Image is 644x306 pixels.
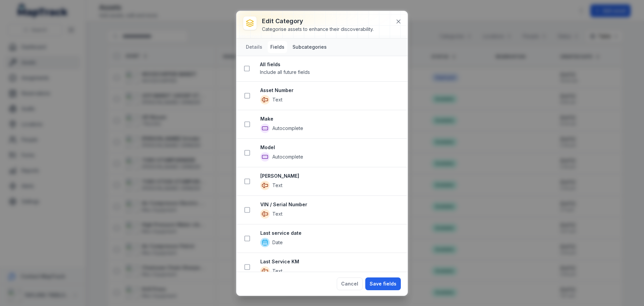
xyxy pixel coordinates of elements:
button: Save fields [365,277,401,290]
button: Cancel [337,277,363,290]
span: Include all future fields [260,69,310,75]
strong: [PERSON_NAME] [260,173,402,179]
div: Categorise assets to enhance their discoverability. [262,26,374,33]
button: Details [243,41,265,53]
strong: VIN / Serial Number [260,201,402,208]
span: Text [272,182,282,189]
span: Date [272,239,283,246]
strong: Asset Number [260,87,402,94]
strong: All fields [260,61,402,68]
strong: Last Service KM [260,258,402,265]
span: Autocomplete [272,154,303,160]
button: Subcategories [290,41,329,53]
span: Text [272,211,282,217]
span: Text [272,96,282,103]
span: Autocomplete [272,125,303,132]
strong: Make [260,116,402,122]
strong: Last service date [260,230,402,236]
h3: Edit category [262,16,374,26]
span: Text [272,268,282,274]
strong: Model [260,144,402,151]
button: Fields [268,41,287,53]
